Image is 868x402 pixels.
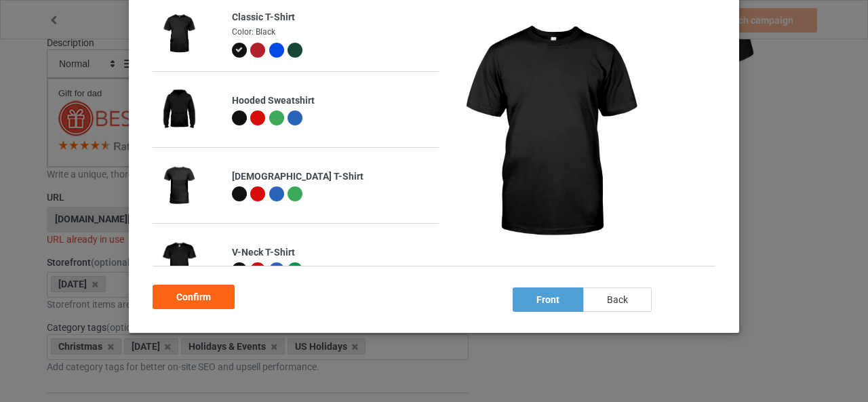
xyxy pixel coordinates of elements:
[513,287,583,312] div: front
[153,285,235,309] div: Confirm
[232,246,432,260] div: V-Neck T-Shirt
[232,11,432,24] div: Classic T-Shirt
[232,26,432,38] div: Color: Black
[583,287,652,312] div: back
[232,94,432,108] div: Hooded Sweatshirt
[232,170,432,184] div: [DEMOGRAPHIC_DATA] T-Shirt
